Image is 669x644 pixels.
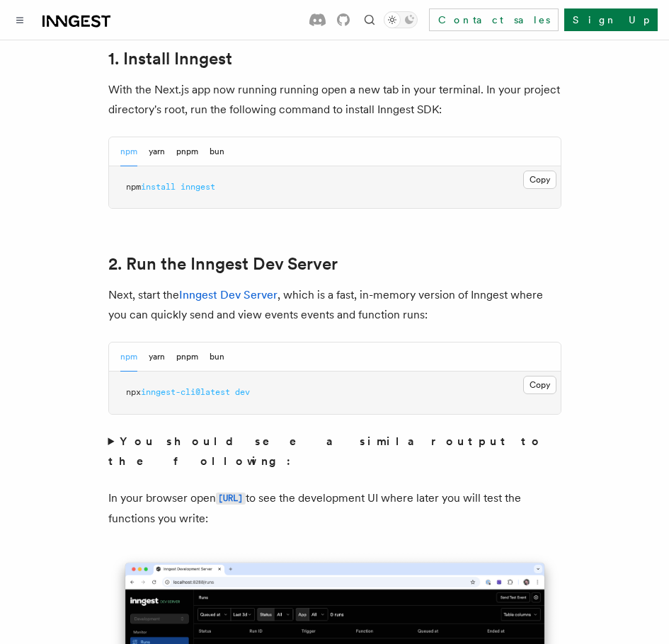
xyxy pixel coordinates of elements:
[108,254,338,274] a: 2. Run the Inngest Dev Server
[176,343,198,372] button: pnpm
[361,11,378,28] button: Find something...
[564,8,658,31] a: Sign Up
[429,8,559,31] a: Contact sales
[210,343,224,372] button: bun
[108,488,561,529] p: In your browser open to see the development UI where later you will test the functions you write:
[126,387,141,397] span: npx
[141,182,176,192] span: install
[149,343,165,372] button: yarn
[235,387,250,397] span: dev
[181,182,215,192] span: inngest
[108,80,561,120] p: With the Next.js app now running running open a new tab in your terminal. In your project directo...
[108,49,232,69] a: 1. Install Inngest
[216,493,246,505] code: [URL]
[126,182,141,192] span: npm
[120,137,137,166] button: npm
[141,387,230,397] span: inngest-cli@latest
[108,435,544,468] strong: You should see a similar output to the following:
[216,491,246,505] a: [URL]
[108,285,561,325] p: Next, start the , which is a fast, in-memory version of Inngest where you can quickly send and vi...
[11,11,28,28] button: Toggle navigation
[384,11,418,28] button: Toggle dark mode
[179,288,278,301] a: Inngest Dev Server
[176,137,198,166] button: pnpm
[149,137,165,166] button: yarn
[523,171,556,189] button: Copy
[120,343,137,372] button: npm
[210,137,224,166] button: bun
[108,432,561,471] summary: You should see a similar output to the following:
[523,376,556,394] button: Copy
